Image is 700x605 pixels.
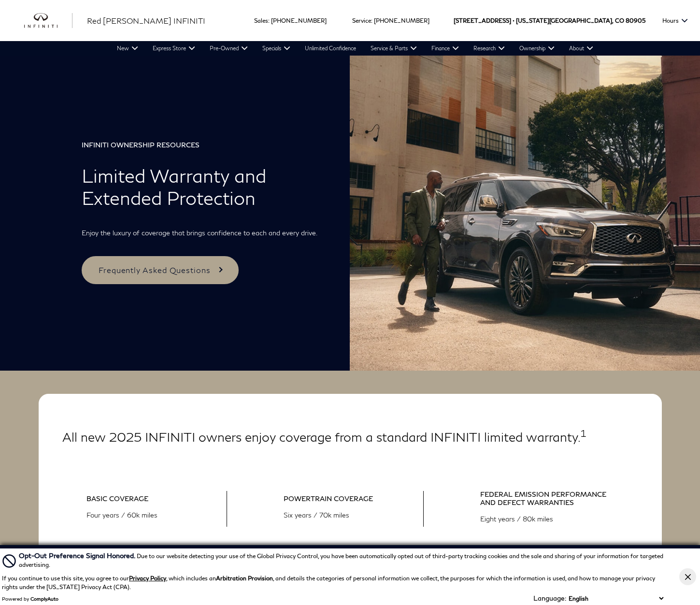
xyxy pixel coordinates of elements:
[82,141,327,157] h6: INFINITI OWNERSHIP RESOURCES
[255,41,298,56] a: Specials
[480,515,614,523] p: Eight years / 80k miles
[82,229,327,237] p: Enjoy the luxury of coverage that brings confidence to each and every drive.
[512,41,562,56] a: Ownership
[566,594,666,603] select: Language Select
[466,41,512,56] a: Research
[254,17,268,24] span: Sales
[216,575,273,582] strong: Arbitration Provision
[110,41,600,56] nav: Main Navigation
[62,421,638,467] h3: All new 2025 INFINITI owners enjoy coverage from a standard INFINITI limited warranty.
[363,41,424,56] a: Service & Parts
[284,495,405,503] h6: POWERTRAIN COVERAGE
[2,596,58,602] div: Powered by
[145,41,202,56] a: Express Store
[202,41,255,56] a: Pre-Owned
[371,17,372,24] span: :
[87,16,205,25] span: Red [PERSON_NAME] INFINITI
[19,551,137,560] span: Opt-Out Preference Signal Honored .
[110,41,145,56] a: New
[87,15,205,27] a: Red [PERSON_NAME] INFINITI
[268,17,270,24] span: :
[86,511,219,519] p: Four years / 60k miles
[284,511,405,519] p: Six years / 70k miles
[679,568,696,585] button: Close Button
[533,595,566,602] div: Language:
[298,41,363,56] a: Unlimited Confidence
[30,596,58,602] a: ComplyAuto
[562,41,600,56] a: About
[350,56,700,371] img: Driver walking away from an INFINITI SUV parked on a city street
[271,17,327,24] a: [PHONE_NUMBER]
[454,17,645,24] a: [STREET_ADDRESS] • [US_STATE][GEOGRAPHIC_DATA], CO 80905
[82,165,327,209] h1: Limited Warranty and Extended Protection
[24,13,72,29] a: infiniti
[374,17,429,24] a: [PHONE_NUMBER]
[581,428,586,439] sup: 1
[129,575,166,582] a: Privacy Policy
[424,41,466,56] a: Finance
[2,575,655,591] p: If you continue to use this site, you agree to our , which includes an , and details the categori...
[24,13,72,29] img: INFINITI
[82,256,239,284] a: Frequently Asked Questions
[86,495,219,503] h6: BASIC COVERAGE
[352,17,371,24] span: Service
[480,490,614,507] h6: FEDERAL EMISSION PERFORMANCE AND DEFECT WARRANTIES
[19,550,666,569] div: Due to our website detecting your use of the Global Privacy Control, you have been automatically ...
